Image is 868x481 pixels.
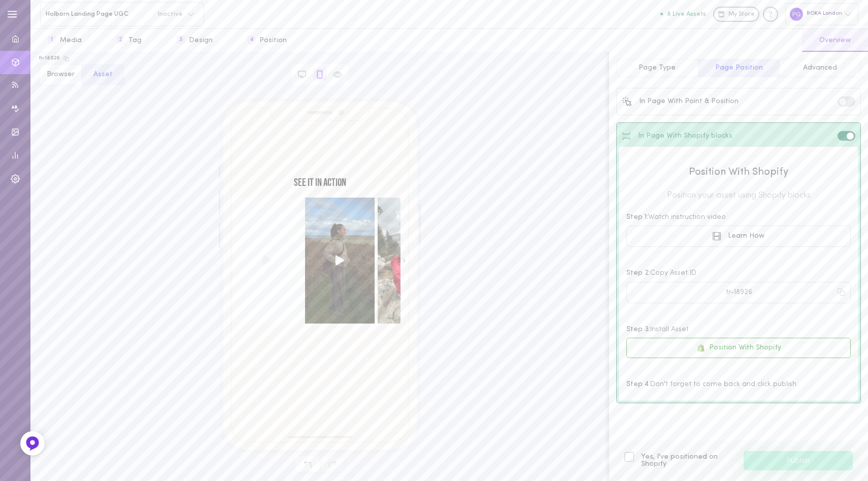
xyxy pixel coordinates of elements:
span: My Store [728,10,755,19]
button: Learn How [626,226,851,247]
a: My Store [713,7,759,22]
div: fr-18926 [39,55,60,62]
span: Page Position [715,64,763,72]
img: 1758886168295.jpeg [305,198,375,324]
span: Holborn Landing Page UGC [46,10,151,18]
button: Page Position [698,59,780,77]
span: Step 3: [626,325,851,335]
div: Knowledge center [763,7,778,22]
a: 8 Live Assets [660,11,713,18]
span: Install Asset [650,326,689,333]
button: 1Media [30,29,99,52]
span: Undo [294,456,320,472]
div: SEE IT IN ACTION [233,177,408,188]
span: Position your asset using Shopify blocks [626,190,851,201]
span: Position With Shopify [626,165,851,179]
button: Position With Shopify [626,338,851,358]
button: Asset [81,64,124,85]
img: Feedback Button [25,436,40,451]
span: 4 [247,36,255,44]
span: Watch instruction video [648,213,726,221]
button: fr-18926 [626,282,851,303]
div: In Page With Shopify blocks [622,132,732,141]
span: Step 4: [626,379,851,390]
span: 1 [48,36,56,44]
span: Advanced [803,64,837,72]
button: Publish [744,451,853,470]
span: Page Type [639,64,676,72]
button: 2Tag [99,29,159,52]
button: Browser [39,64,82,85]
span: Redo [320,456,345,472]
div: ROKA London [785,3,858,25]
button: 8 Live Assets [660,11,706,17]
button: Advanced [779,59,861,77]
span: Don't forget to come back and click publish [650,380,796,388]
span: Inactive [151,11,183,17]
span: Yes, I've positioned on Shopify [641,454,733,468]
button: Overview [802,29,868,52]
img: 1758886166941.jpeg [378,198,447,324]
span: Copy Asset ID [650,269,696,277]
span: 3 [177,36,185,44]
button: 4Position [230,29,304,52]
span: Step 1: [626,212,851,222]
span: Step 2: [626,268,851,278]
div: In Page With Point & Position [622,97,739,107]
button: Page Type [616,59,698,77]
button: 3Design [159,29,230,52]
span: 2 [116,36,124,44]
